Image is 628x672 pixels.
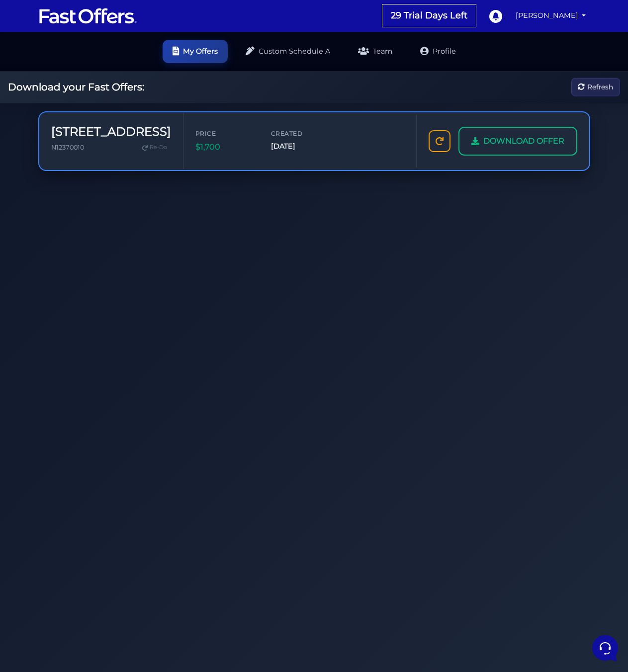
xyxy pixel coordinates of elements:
span: [DATE] [271,141,331,152]
span: Price [195,129,255,138]
a: Team [348,40,402,63]
span: N12370010 [51,144,84,151]
span: DOWNLOAD OFFER [483,135,564,148]
h3: [STREET_ADDRESS] [51,125,171,139]
a: Open Help Center [124,139,183,147]
button: Start a Conversation [16,99,183,119]
span: Refresh [587,82,613,92]
p: Messages [86,333,114,342]
img: dark [16,72,36,91]
a: Profile [410,40,466,63]
a: DOWNLOAD OFFER [458,127,577,156]
h2: Download your Fast Offers: [8,81,144,93]
h2: Hello [PERSON_NAME] 👋 [8,8,167,40]
p: Help [154,333,167,342]
button: Refresh [571,78,620,96]
a: My Offers [163,40,228,63]
button: Help [130,319,191,342]
iframe: Customerly Messenger Launcher [590,633,620,663]
input: Search for an Article... [22,161,163,170]
a: 29 Trial Days Left [382,4,476,27]
a: Re-Do [138,141,171,154]
span: Created [271,129,331,138]
button: Messages [69,319,130,342]
span: Start a Conversation [72,105,139,113]
span: Find an Answer [16,139,68,147]
a: Custom Schedule A [236,40,340,63]
p: Home [30,333,47,342]
span: Re-Do [150,143,167,152]
span: $1,700 [195,141,255,154]
a: See all [161,56,183,64]
button: Home [8,319,69,342]
img: dark [32,72,52,91]
span: Your Conversations [16,56,81,64]
a: [PERSON_NAME] [512,6,590,25]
